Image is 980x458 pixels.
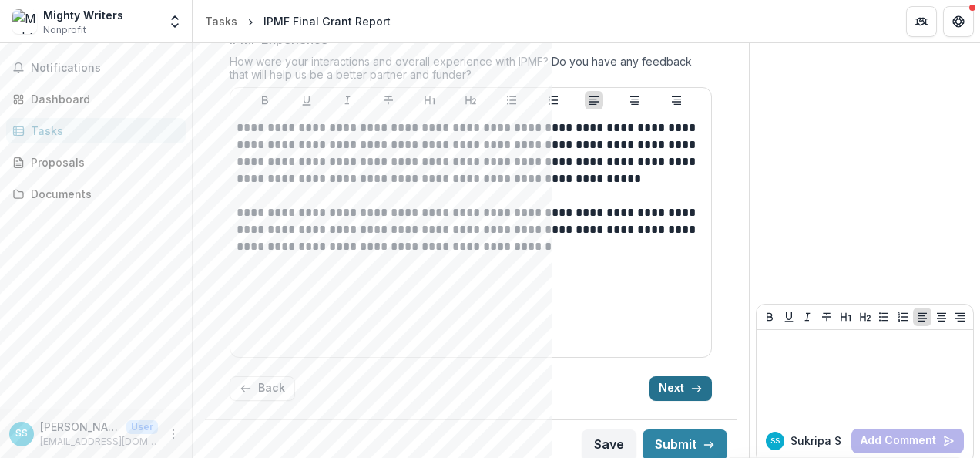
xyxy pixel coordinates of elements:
button: Align Left [913,308,931,326]
button: Bold [760,308,779,326]
button: Strike [379,91,398,109]
span: Notifications [31,62,180,75]
div: Dashboard [31,91,173,107]
button: Heading 2 [856,308,874,326]
div: Mighty Writers [43,7,123,23]
div: Tasks [31,123,173,139]
div: How were your interactions and overall experience with IPMF? Do you have any feedback that will h... [230,55,712,87]
span: Nonprofit [43,23,86,37]
button: Heading 1 [421,91,439,109]
button: Back [230,376,295,401]
button: Notifications [6,56,186,80]
button: Bullet List [502,91,521,109]
div: IPMF Final Grant Report [263,13,391,29]
div: Tasks [205,13,237,29]
button: Bullet List [874,308,893,326]
button: Underline [780,308,798,326]
a: Proposals [6,150,186,175]
div: Sukripa Shah [15,429,28,439]
button: Align Right [951,308,969,326]
div: Documents [31,186,173,202]
button: More [164,425,183,443]
button: Align Center [932,308,951,326]
button: Partners [906,6,937,37]
button: Ordered List [544,91,562,109]
p: Sukripa S [790,433,841,449]
button: Next [649,376,712,401]
button: Heading 2 [461,91,480,109]
p: [PERSON_NAME] [40,419,120,435]
button: Heading 1 [837,308,855,326]
button: Align Right [667,91,686,109]
a: Tasks [199,10,243,32]
a: Documents [6,181,186,207]
p: [EMAIL_ADDRESS][DOMAIN_NAME] [40,435,158,449]
div: Proposals [31,154,173,170]
button: Align Center [626,91,644,109]
button: Strike [817,308,836,326]
a: Dashboard [6,86,186,112]
button: Italicize [798,308,817,326]
button: Italicize [338,91,357,109]
nav: breadcrumb [199,10,397,32]
button: Underline [297,91,316,109]
button: Get Help [943,6,974,37]
button: Open entity switcher [164,6,186,37]
button: Bold [256,91,274,109]
button: Add Comment [851,429,964,453]
button: Ordered List [894,308,912,326]
p: User [126,420,158,434]
button: Align Left [585,91,603,109]
a: Tasks [6,118,186,143]
img: Mighty Writers [12,9,37,34]
div: Sukripa Shah [770,437,780,445]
